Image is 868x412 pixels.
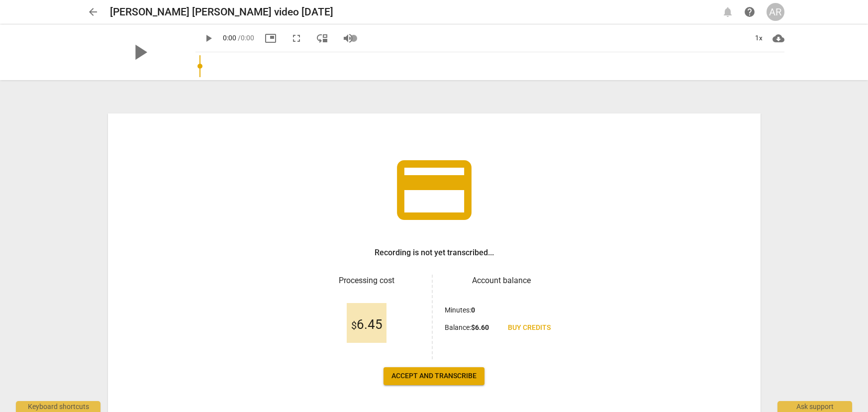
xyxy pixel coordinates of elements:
[110,6,333,18] h2: [PERSON_NAME] [PERSON_NAME] video [DATE]
[262,29,280,47] button: Picture in picture
[265,32,277,44] span: picture_in_picture
[342,32,354,44] span: volume_up
[351,317,383,332] span: 6.45
[339,29,357,47] button: Volume
[223,34,236,42] span: 0:00
[238,34,254,42] span: / 0:00
[445,275,559,287] h3: Account balance
[351,319,357,331] span: $
[290,32,302,44] span: fullscreen
[777,401,852,412] div: Ask support
[310,275,424,287] h3: Processing cost
[500,319,559,337] a: Buy credits
[445,322,489,333] p: Balance :
[375,247,494,259] h3: Recording is not yet transcribed...
[471,323,489,331] b: $ 6.60
[767,3,784,21] button: AR
[471,306,475,314] b: 0
[199,29,217,47] button: Play
[316,32,328,44] span: move_down
[202,32,214,44] span: play_arrow
[313,29,331,47] button: View player as separate pane
[384,367,484,385] button: Accept and transcribe
[87,6,99,18] span: arrow_back
[391,371,477,381] span: Accept and transcribe
[744,6,756,18] span: help
[288,29,305,47] button: Fullscreen
[16,401,100,412] div: Keyboard shortcuts
[741,3,759,21] a: Help
[750,30,769,46] div: 1x
[127,39,153,65] span: play_arrow
[508,323,551,333] span: Buy credits
[772,32,784,44] span: cloud_download
[445,305,475,315] p: Minutes :
[389,145,479,235] span: credit_card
